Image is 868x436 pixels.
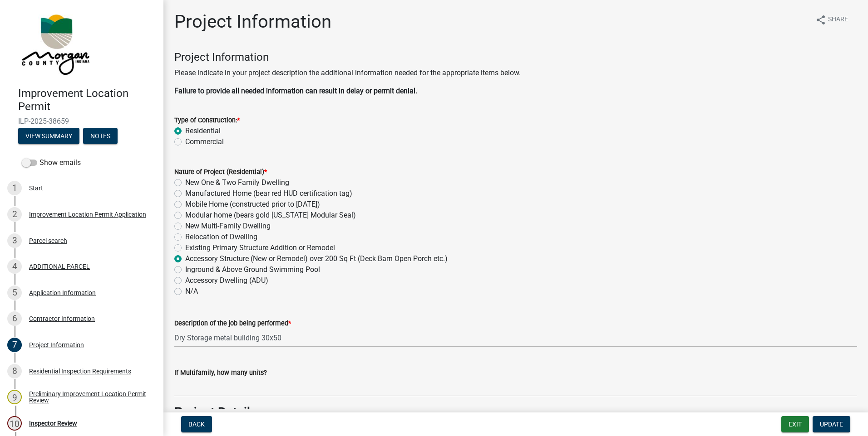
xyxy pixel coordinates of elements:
label: If Multifamily, how many units? [174,370,267,376]
img: Morgan County, Indiana [18,10,91,78]
p: Please indicate in your project description the additional information needed for the appropriate... [174,68,857,78]
button: View Summary [18,128,79,144]
div: 4 [7,259,22,274]
strong: Failure to provide all needed information can result in delay or permit denial. [174,87,417,95]
h4: Improvement Location Permit [18,87,156,113]
div: 9 [7,390,22,404]
wm-modal-confirm: Notes [83,133,118,140]
label: Relocation of Dwelling [185,232,257,242]
div: 6 [7,311,22,326]
span: Back [188,421,205,428]
div: Residential Inspection Requirements [29,368,131,374]
button: Notes [83,128,118,144]
label: Show emails [22,157,81,168]
label: New One & Two Family Dwelling [185,177,289,188]
div: Contractor Information [29,315,95,322]
strong: Project Details [174,405,256,420]
button: shareShare [808,11,855,29]
button: Back [181,416,212,432]
label: Manufactured Home (bear red HUD certification tag) [185,188,352,199]
label: Nature of Project (Residential) [174,169,267,175]
button: Exit [781,416,809,432]
div: 7 [7,338,22,352]
button: Update [813,416,850,432]
label: Accessory Dwelling (ADU) [185,275,268,286]
h1: Project Information [174,11,331,33]
div: Improvement Location Permit Application [29,211,146,218]
h4: Project Information [174,51,857,64]
div: Preliminary Improvement Location Permit Review [29,391,149,403]
div: 2 [7,207,22,222]
div: 1 [7,181,22,195]
span: Update [820,421,843,428]
div: 5 [7,286,22,300]
label: Modular home (bears gold [US_STATE] Modular Seal) [185,210,356,221]
div: 3 [7,233,22,248]
label: Type of Construction: [174,117,240,124]
label: Description of the job being performed [174,320,291,327]
label: N/A [185,286,198,297]
wm-modal-confirm: Summary [18,133,79,140]
label: Existing Primary Structure Addition or Remodel [185,242,335,253]
div: Application Information [29,290,96,296]
label: Inground & Above Ground Swimming Pool [185,264,320,275]
div: Inspector Review [29,420,77,426]
span: Share [828,15,848,25]
div: ADDITIONAL PARCEL [29,263,90,270]
label: Residential [185,126,221,136]
div: Start [29,185,43,191]
span: ILP-2025-38659 [18,117,145,126]
label: Commercial [185,136,224,147]
label: Accessory Structure (New or Remodel) over 200 Sq Ft (Deck Barn Open Porch etc.) [185,253,448,264]
label: New Multi-Family Dwelling [185,221,271,232]
div: Parcel search [29,237,67,244]
label: Mobile Home (constructed prior to [DATE]) [185,199,320,210]
div: 8 [7,364,22,378]
div: Project Information [29,342,84,348]
i: share [815,15,826,25]
div: 10 [7,416,22,431]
